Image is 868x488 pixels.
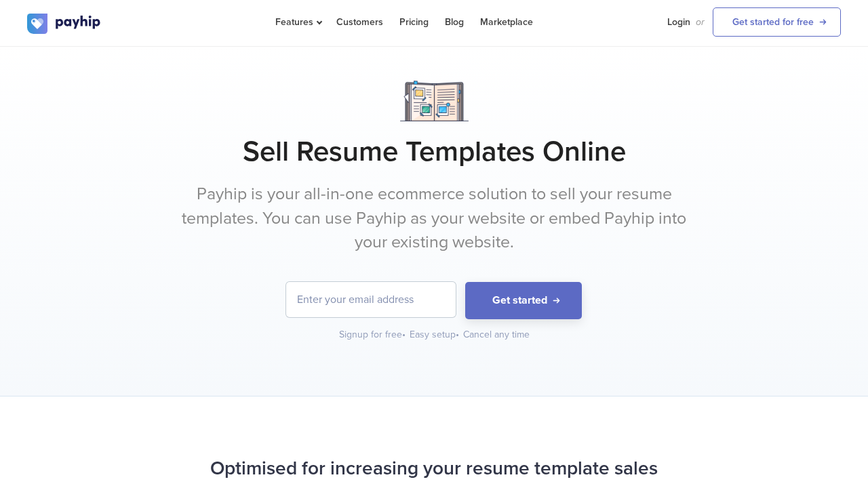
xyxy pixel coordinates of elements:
[402,329,406,340] span: •
[465,282,582,319] button: Get started
[27,14,102,34] img: logo.svg
[27,135,841,169] h1: Sell Resume Templates Online
[456,329,459,340] span: •
[463,328,530,342] div: Cancel any time
[713,7,841,37] a: Get started for free
[339,328,407,342] div: Signup for free
[286,282,456,317] input: Enter your email address
[400,81,469,121] img: Notebook.png
[27,451,841,487] h2: Optimised for increasing your resume template sales
[275,16,320,28] span: Features
[410,328,460,342] div: Easy setup
[180,182,688,255] p: Payhip is your all-in-one ecommerce solution to sell your resume templates. You can use Payhip as...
